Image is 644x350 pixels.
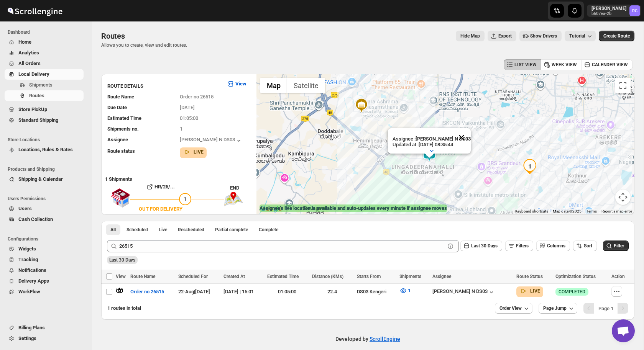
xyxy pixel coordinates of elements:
div: [PERSON_NAME] N DS03 [180,137,243,144]
span: Distance (KMs) [312,274,343,279]
span: Starts From [357,274,381,279]
button: Create Route [599,31,634,41]
div: [PERSON_NAME] N DS03 [432,288,495,296]
button: Analytics [5,47,84,58]
span: [DATE] [180,105,195,110]
b: LIVE [194,149,204,155]
button: Last 30 Days [460,240,502,251]
button: Settings [5,333,84,344]
span: Show Drivers [530,33,557,39]
span: Order no 26515 [130,288,164,296]
span: 1 [408,288,411,293]
nav: Pagination [583,303,628,314]
span: Due Date [107,105,127,110]
span: 1 routes in total [107,305,141,311]
span: Cash Collection [18,216,53,222]
span: Estimated Time [267,274,299,279]
button: Billing Plans [5,322,84,333]
span: Assignee [107,137,128,142]
span: Page Jump [543,305,567,311]
a: Open chat [612,319,635,342]
span: Order View [499,305,522,311]
a: Report a map error [601,209,632,213]
span: Configurations [8,236,87,242]
span: Created At [223,274,245,279]
div: OUT FOR DELIVERY [139,205,182,213]
span: Complete [259,227,278,233]
button: View [222,78,251,90]
span: Map data ©2025 [553,209,582,213]
button: Shipments [5,80,84,90]
span: Sort [584,243,592,249]
button: Tutorial [565,31,596,41]
span: Order no 26515 [180,94,214,100]
span: Filters [516,243,529,249]
button: Filter [603,240,629,251]
span: Shipments no. [107,126,139,132]
span: Locations, Rules & Rates [18,147,73,152]
span: Route Status [516,274,543,279]
span: Billing Plans [18,325,45,330]
span: Filter [614,243,624,249]
button: Filters [505,240,533,251]
span: View [116,274,126,279]
div: 01:05:00 [267,288,307,296]
span: Optimization Status [555,274,596,279]
p: Developed by [335,335,400,343]
span: Rescheduled [178,227,204,233]
span: Live [159,227,167,233]
b: 1 [611,306,613,311]
span: 01:05:00 [180,115,198,121]
span: Store Locations [8,137,87,143]
span: CALENDER VIEW [592,62,628,68]
b: 1 Shipments [101,172,132,182]
span: Tracking [18,257,38,262]
span: Tutorial [569,33,585,39]
span: Store PickUp [18,106,47,112]
button: CALENDER VIEW [581,59,632,70]
div: END [230,184,253,192]
button: Tracking [5,254,84,265]
button: User menu [587,5,641,17]
button: Map action label [456,31,485,41]
img: ScrollEngine [6,1,64,20]
h3: ROUTE DETAILS [107,82,221,90]
span: Users [18,206,32,211]
span: Partial complete [215,227,248,233]
span: Shipments [399,274,421,279]
span: WorkFlow [18,289,40,294]
button: Widgets [5,244,84,254]
button: LIVE [183,148,204,156]
input: Press enter after typing | Search Eg. Order no 26515 [119,240,445,252]
span: Notifications [18,267,46,273]
span: All Orders [18,61,41,66]
span: Analytics [18,50,39,56]
span: Dashboard [8,29,87,35]
span: Last 30 Days [471,243,498,249]
button: Order View [495,303,532,314]
span: Scheduled [127,227,148,233]
button: LIVE [519,287,540,295]
button: Order no 26515 [126,286,169,298]
button: Toggle fullscreen view [615,78,631,93]
button: 1 [395,285,415,297]
span: Page [598,306,613,311]
button: Home [5,37,84,47]
span: Columns [547,243,565,249]
span: Export [498,33,512,39]
span: 22-Aug | [DATE] [178,289,210,294]
b: [PERSON_NAME] N DS03 [416,136,471,142]
button: Notifications [5,265,84,276]
button: Delivery Apps [5,276,84,286]
span: Settings [18,335,36,341]
button: Close [452,128,471,147]
button: Keyboard shortcuts [515,209,548,214]
button: Page Jump [539,303,577,314]
span: Routes [29,93,44,98]
span: Products and Shipping [8,166,87,172]
button: Users [5,203,84,214]
span: WEEK VIEW [552,62,577,68]
b: LIVE [530,288,540,294]
span: Last 30 Days [109,257,135,263]
p: Allows you to create, view and edit routes. [101,42,187,48]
